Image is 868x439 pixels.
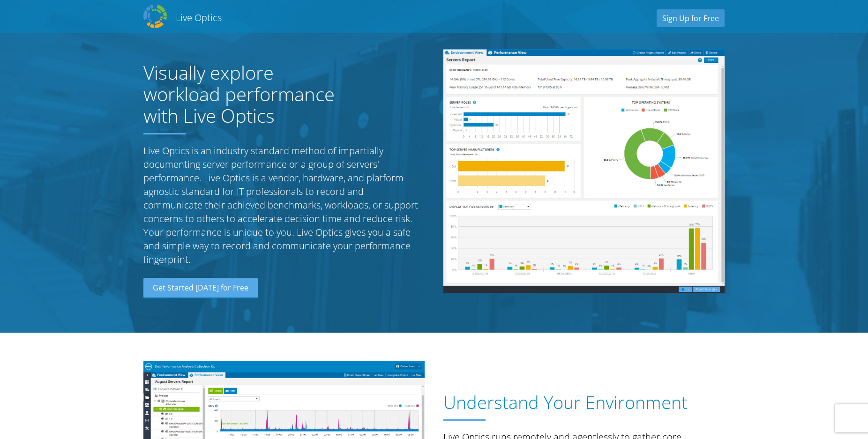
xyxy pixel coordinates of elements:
p: Live Optics is an industry standard method of impartially documenting server performance or a gro... [143,144,425,266]
h1: Understand Your Environment [443,392,720,413]
h1: Visually explore workload performance with Live Optics [143,62,354,126]
h2: Live Optics [176,11,222,24]
a: Sign Up for Free [657,9,725,27]
img: Server Report [443,49,725,293]
img: Dell Dpack [143,5,167,28]
a: Get Started [DATE] for Free [143,278,258,298]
